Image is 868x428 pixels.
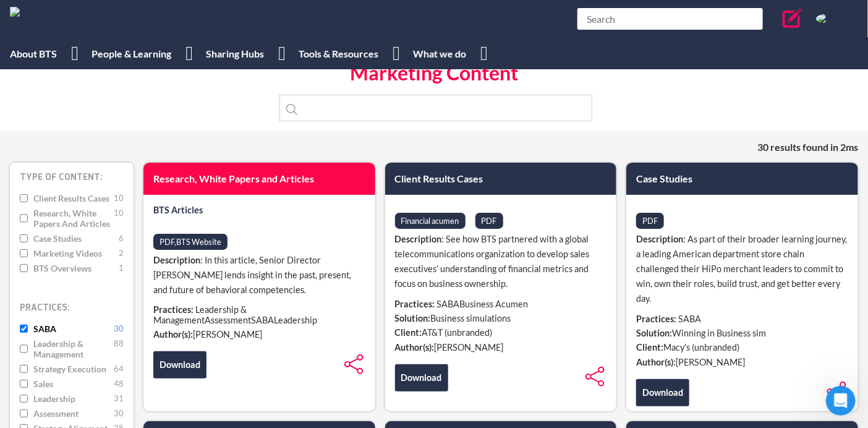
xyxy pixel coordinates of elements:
input: Sales 48 [20,379,28,389]
input: Marketing Videos 2 [20,248,28,259]
a: Tools & Resources [289,38,403,69]
input: Leadership & Management 88 [20,338,28,359]
span: PDF [636,213,664,229]
span: 30 [114,323,124,334]
span: Sales [33,379,111,389]
span: SABA [251,315,274,325]
span: Leadership [274,315,317,325]
span: PDF [475,213,503,229]
input: Research, White Papers and Articles 10 [20,208,28,229]
span: Leadership & Management [33,338,111,359]
span: Financial acumen [395,213,466,229]
span: 10 [114,208,124,229]
input: Leadership 31 [20,393,28,404]
a: Download [636,379,689,406]
img: Profile [812,9,858,28]
h2: Practices: [20,303,124,314]
span: Strategy Execution [33,364,111,374]
input: SABA 30 [20,323,28,334]
span: SABA [437,299,460,309]
strong: Client: [395,327,422,338]
span: 64 [114,364,124,374]
a: What we do [403,38,491,69]
p: : As part of their broader learning journey, a leading American department store chain challenged... [626,232,858,311]
span: 30 results found in 2ms [757,141,858,153]
span: Client Results Cases [33,193,111,203]
span: 6 [119,233,124,244]
input: BTS Overviews 1 [20,263,28,273]
li: Winning in Business sim [626,326,858,340]
span: 1 [119,263,124,273]
h2: Type of content: [20,173,124,183]
span: Research, White Papers and Articles [33,208,111,229]
li: Business simulations [385,311,617,325]
p: : In this article, Senior Director [PERSON_NAME] lends insight in the past, present, and future o... [143,253,375,302]
iframe: Intercom live chat [826,386,856,416]
span: Leadership & Management [153,304,247,325]
strong: Practices: [153,304,194,315]
span: SABA [678,314,701,324]
h1: Case Studies [626,163,858,195]
strong: Description [153,255,200,265]
span: Assessment [33,408,111,419]
a: Download [395,364,448,392]
a: Sharing Hubs [196,38,289,69]
strong: Solution: [636,328,672,338]
span: Case Studies [33,233,116,244]
span: Leadership [33,393,111,404]
a: BTS Home [10,6,55,30]
li: [PERSON_NAME] [385,340,617,354]
span: BTS Overviews [33,263,116,273]
span: 30 [114,408,124,419]
h1: Research, White Papers and Articles [143,163,375,195]
a: Download [153,351,206,379]
span: Assessment [205,315,251,325]
img: BTS [10,7,55,30]
strong: Author(s): [153,329,193,340]
strong: Author(s): [395,342,435,353]
a: People & Learning [82,38,196,69]
span: Business Acumen [460,299,529,309]
strong: Solution: [395,313,431,323]
li: Macy's (unbranded) [626,340,858,354]
strong: Description [636,234,683,244]
span: SABA [33,323,111,334]
h2: BTS Articles [143,200,375,220]
input: Client Results Cases 10 [20,193,28,203]
h1: Client Results Cases [385,163,617,195]
span: 48 [114,379,124,389]
span: 10 [114,193,124,203]
img: Create [783,8,802,28]
strong: Description [395,234,442,244]
strong: Author(s): [636,357,676,367]
li: AT&T (unbranded) [385,325,617,340]
li: [PERSON_NAME] [626,355,858,369]
input: Assessment 30 [20,408,28,419]
li: [PERSON_NAME] [143,327,375,341]
input: Case Studies 6 [20,233,28,244]
span: 88 [114,338,124,359]
strong: Practices: [636,314,676,324]
span: Marketing Videos [33,248,116,259]
span: PDF,BTS Website [153,234,228,250]
h1: Marketing Content [10,61,858,85]
strong: Practices: [395,299,435,309]
a: Profile [802,9,858,28]
input: Strategy Execution 64 [20,364,28,374]
input: Search [577,8,763,30]
span: 31 [114,393,124,404]
strong: Client: [636,342,663,353]
p: : See how BTS partnered with a global telecommunications organization to develop sales executives... [385,232,617,296]
span: 2 [119,248,124,259]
